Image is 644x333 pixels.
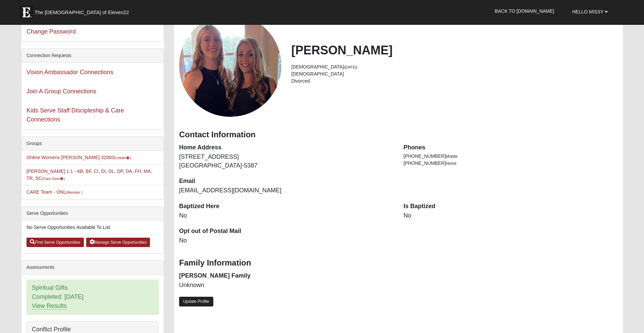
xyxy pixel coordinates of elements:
[179,130,618,140] h3: Contact Information
[26,169,152,181] a: [PERSON_NAME] 1:1 - AB, BF, CI, DI, DL, DP, DA, FH, MA, TR, SC(Care Giver)
[21,49,164,63] div: Connection Requests
[21,260,164,275] div: Assessments
[291,43,618,57] h2: [PERSON_NAME]
[21,137,164,151] div: Groups
[26,107,124,123] a: Kids Serve Staff Discipleship & Care Connections
[179,177,393,186] dt: Email
[26,88,96,95] a: Join A Group Connections
[179,272,393,280] dt: [PERSON_NAME] Family
[179,186,393,195] dd: [EMAIL_ADDRESS][DOMAIN_NAME]
[344,65,357,69] small: ([DATE])
[42,177,65,181] small: (Care Giver )
[16,2,150,19] a: The [DEMOGRAPHIC_DATA] of Eleven22
[21,221,164,234] li: No Serve Opportunities Available To List
[404,143,618,152] dt: Phones
[26,189,82,195] a: CARE Team - ONL(Member )
[404,153,618,160] li: [PHONE_NUMBER]
[179,202,393,211] dt: Baptized Here
[404,211,618,220] dd: No
[26,69,113,76] a: Vision Ambassador Connections
[446,154,458,159] span: Mobile
[179,258,618,268] h3: Family Information
[291,70,618,78] li: [DEMOGRAPHIC_DATA]
[114,156,131,160] small: (Leader )
[291,63,618,70] li: [DEMOGRAPHIC_DATA]
[179,143,393,152] dt: Home Address
[66,190,82,194] small: (Member )
[179,281,393,290] dd: Unknown
[26,28,76,35] a: Change Password
[404,202,618,211] dt: Is Baptized
[567,3,613,20] a: Hello Missy
[179,153,393,170] dd: [STREET_ADDRESS] [GEOGRAPHIC_DATA]-5387
[19,6,33,19] img: Eleven22 logo
[404,160,618,167] li: [PHONE_NUMBER]
[26,155,131,160] a: Online Womens [PERSON_NAME] 32060(Leader)
[179,14,281,117] a: View Fullsize Photo
[179,236,393,245] dd: No
[446,161,457,166] span: Home
[26,238,84,247] a: Find Serve Opportunities
[35,9,129,16] span: The [DEMOGRAPHIC_DATA] of Eleven22
[86,238,150,247] a: Manage Serve Opportunities
[179,297,213,306] a: Update Profile
[179,211,393,220] dd: No
[179,227,393,236] dt: Opt out of Postal Mail
[32,302,67,310] a: View Results
[27,280,158,314] div: Spiritual Gifts Completed: [DATE]
[21,206,164,221] div: Serve Opportunities
[572,9,603,14] span: Hello Missy
[291,78,618,85] li: Divorced
[490,3,559,19] a: Back to [DOMAIN_NAME]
